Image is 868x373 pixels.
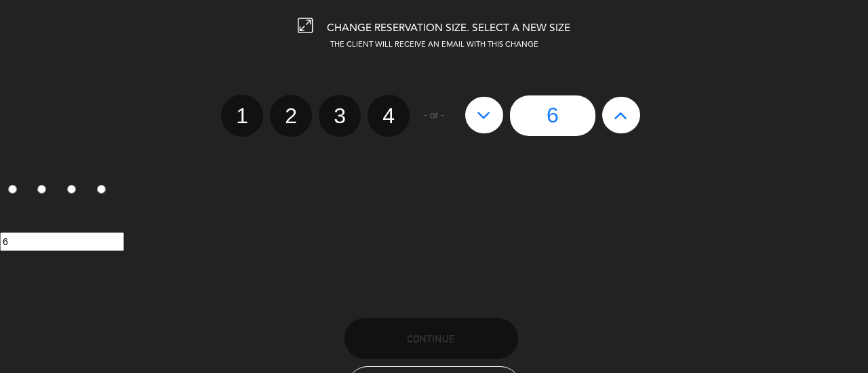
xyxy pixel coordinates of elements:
label: 1 [221,95,263,137]
input: 2 [37,185,46,194]
span: - or - [424,108,444,123]
input: 4 [97,185,106,194]
label: 3 [319,95,361,137]
button: Continue [344,318,518,359]
label: 4 [368,95,410,137]
input: 3 [67,185,76,194]
span: CHANGE RESERVATION SIZE. SELECT A NEW SIZE [327,23,570,34]
span: Continue [407,333,455,345]
input: 1 [8,185,17,194]
label: 3 [60,179,90,202]
label: 4 [89,179,119,202]
label: 2 [30,179,60,202]
label: 2 [270,95,312,137]
span: THE CLIENT WILL RECEIVE AN EMAIL WITH THIS CHANGE [330,41,538,49]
